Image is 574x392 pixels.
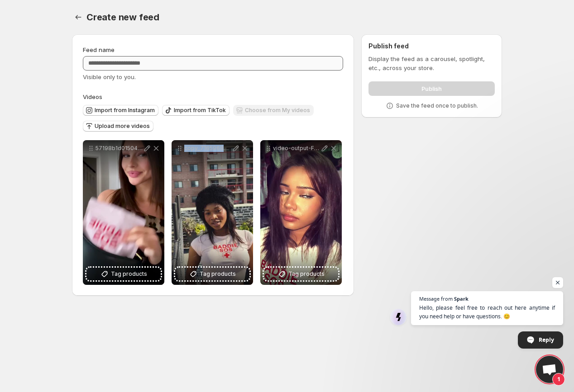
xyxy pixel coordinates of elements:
span: Tag products [200,269,236,279]
span: Import from Instagram [95,107,155,114]
div: video-output-FF4D5841-86F7-45DC-A967-23A0BDCA75D8-1Tag products [260,140,342,285]
button: Tag products [175,268,249,280]
span: Reply [539,332,554,348]
button: Tag products [264,268,338,280]
span: Feed name [83,46,115,53]
p: Display the feed as a carousel, spotlight, etc., across your store. [368,54,495,72]
span: Hello, please feel free to reach out here anytime if you need help or have questions. 😊 [419,303,555,321]
span: Tag products [288,269,325,279]
div: 57198b1d015041babe46cf19f8a47590Tag products [83,140,164,285]
span: Upload more videos [95,123,150,130]
button: Import from Instagram [83,105,158,116]
span: Import from TikTok [174,107,226,114]
div: Open chat [536,356,563,383]
button: Settings [72,11,85,24]
span: Spark [454,296,469,301]
h2: Publish feed [368,42,495,51]
p: 57198b1d015041babe46cf19f8a47590 [96,145,143,152]
span: Create new feed [86,12,159,23]
div: copy_7165968B-56A0-48DD-B504-06872FF7B76ETag products [172,140,253,285]
p: video-output-FF4D5841-86F7-45DC-A967-23A0BDCA75D8-1 [273,145,320,152]
button: Import from TikTok [162,105,230,116]
span: 1 [552,373,565,386]
button: Tag products [86,268,161,280]
span: Message from [419,296,453,301]
span: Videos [83,93,102,100]
span: Visible only to you. [83,73,136,80]
p: copy_7165968B-56A0-48DD-B504-06872FF7B76E [184,145,231,152]
span: Tag products [111,269,147,279]
button: Upload more videos [83,121,153,132]
p: Save the feed once to publish. [396,102,478,109]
